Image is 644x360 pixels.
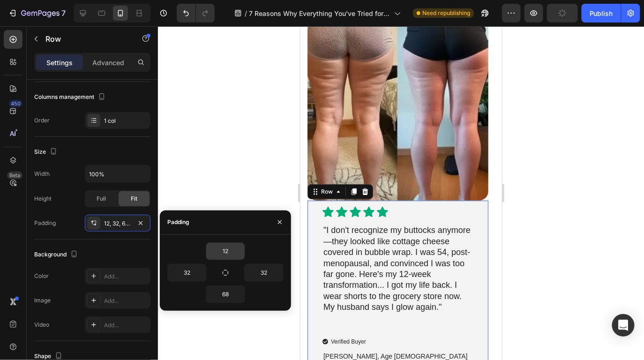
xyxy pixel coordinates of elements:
[167,218,189,226] div: Padding
[34,116,50,125] div: Order
[177,4,215,22] div: Undo/Redo
[46,58,73,67] p: Settings
[34,91,107,104] div: Columns management
[34,321,49,329] div: Video
[34,248,80,261] div: Background
[34,170,50,178] div: Width
[45,33,125,45] p: Row
[34,195,52,203] div: Height
[4,4,70,22] button: 7
[34,296,51,305] div: Image
[245,264,283,281] input: Auto
[206,286,245,303] input: Auto
[104,321,148,330] div: Add...
[590,8,613,18] div: Publish
[30,311,66,320] p: Verified Buyer
[104,117,148,125] div: 1 col
[34,219,56,227] div: Padding
[85,165,150,182] input: Auto
[249,8,390,18] span: 7 Reasons Why Everything You've Tried for [MEDICAL_DATA] Has Failed
[582,4,621,22] button: Publish
[422,9,470,17] span: Need republishing
[612,314,635,337] div: Open Intercom Messenger
[104,272,148,281] div: Add...
[34,272,49,280] div: Color
[9,100,22,107] div: 450
[168,264,206,281] input: Auto
[104,219,131,228] div: 12, 32, 68, 32
[23,326,172,334] p: [PERSON_NAME], Age [DEMOGRAPHIC_DATA]
[23,199,172,298] p: "I don't recognize my buttocks anymore—they looked like cottage cheese covered in bubble wrap. I ...
[61,7,66,19] p: 7
[92,58,124,67] p: Advanced
[34,146,59,158] div: Size
[97,195,106,203] span: Full
[104,297,148,305] div: Add...
[7,172,22,179] div: Beta
[245,8,247,18] span: /
[300,26,502,360] iframe: Design area
[19,161,34,170] div: Row
[131,195,137,203] span: Fit
[206,243,245,260] input: Auto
